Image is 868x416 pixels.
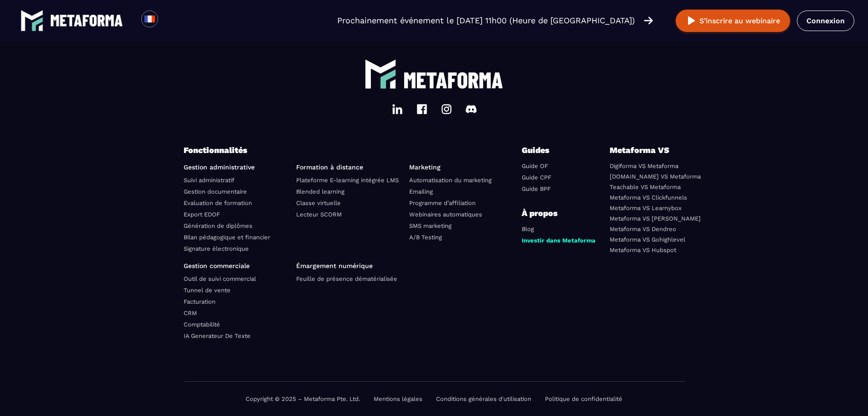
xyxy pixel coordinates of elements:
[296,262,402,269] p: Émargement numérique
[392,104,403,115] img: linkedin
[610,205,682,211] a: Metaforma VS Learnybox
[522,163,548,169] a: Guide OF
[184,262,290,269] p: Gestion commerciale
[522,174,551,181] a: Guide CPF
[522,207,602,220] p: À propos
[374,395,422,402] a: Mentions légales
[246,395,360,402] p: Copyright © 2025 – Metaforma Pte. Ltd.
[166,15,173,26] input: Search for option
[545,395,622,402] a: Politique de confidentialité
[409,200,476,206] a: Programme d’affiliation
[144,13,155,25] img: fr
[403,72,503,89] img: logo
[184,332,251,339] a: IA Generateur De Texte
[522,185,551,192] a: Guide BPF
[184,321,220,328] a: Comptabilité
[184,298,216,305] a: Facturation
[337,14,635,27] p: Prochainement événement le [DATE] 11h00 (Heure de [GEOGRAPHIC_DATA])
[610,144,685,157] p: Metaforma VS
[409,211,482,218] a: Webinaires automatiques
[296,188,344,195] a: Blended learning
[610,215,701,222] a: Metaforma VS [PERSON_NAME]
[409,177,492,184] a: Automatisation du marketing
[184,144,522,157] p: Fonctionnalités
[686,15,697,26] img: play
[522,144,576,157] p: Guides
[644,16,653,26] img: arrow-right
[409,188,433,195] a: Emailing
[184,188,247,195] a: Gestion documentaire
[184,200,252,206] a: Evaluation de formation
[610,184,681,190] a: Teachable VS Metaforma
[21,9,43,32] img: logo
[50,15,123,26] img: logo
[466,104,477,115] img: discord
[184,163,290,171] p: Gestion administrative
[184,177,234,184] a: Suivi administratif
[436,395,531,402] a: Conditions générales d'utilisation
[409,163,515,171] p: Marketing
[441,104,452,115] img: instagram
[296,163,402,171] p: Formation à distance
[184,245,249,252] a: Signature électronique
[610,236,685,243] a: Metaforma VS Gohighlevel
[522,226,534,232] a: Blog
[158,11,180,31] div: Search for option
[676,10,790,32] button: S’inscrire au webinaire
[522,237,596,244] a: Investir dans Metaforma
[296,177,399,184] a: Plateforme E-learning intégrée LMS
[409,234,442,241] a: A/B Testing
[184,287,231,294] a: Tunnel de vente
[416,104,427,115] img: facebook
[296,211,342,218] a: Lecteur SCORM
[610,163,678,169] a: Digiforma VS Metaforma
[365,58,396,90] img: logo
[409,222,452,229] a: SMS marketing
[184,310,197,316] a: CRM
[184,211,220,218] a: Export EDOF
[296,200,341,206] a: Classe virtuelle
[184,275,256,282] a: Outil de suivi commercial
[184,222,252,229] a: Génération de diplômes
[184,234,270,241] a: Bilan pédagogique et financier
[610,173,701,180] a: [DOMAIN_NAME] VS Metaforma
[296,275,397,282] a: Feuille de présence dématérialisée
[610,226,676,232] a: Metaforma VS Dendreo
[797,11,854,31] a: Connexion
[610,194,687,201] a: Metaforma VS Clickfunnels
[610,247,676,253] a: Metaforma VS Hubspot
